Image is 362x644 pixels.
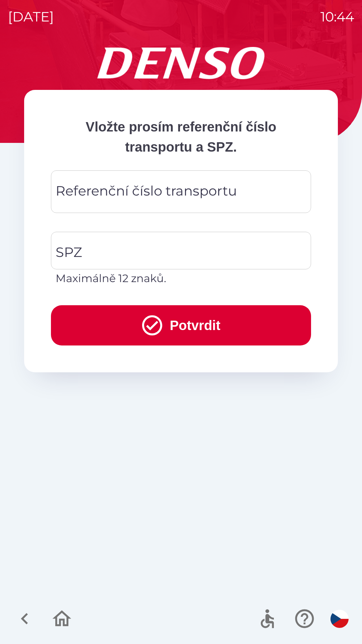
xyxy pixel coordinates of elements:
[51,305,311,345] button: Potvrdit
[320,7,354,27] p: 10:44
[8,7,54,27] p: [DATE]
[24,47,338,79] img: Logo
[56,270,306,286] p: Maximálně 12 znaků.
[330,610,349,628] img: cs flag
[51,117,311,157] p: Vložte prosím referenční číslo transportu a SPZ.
